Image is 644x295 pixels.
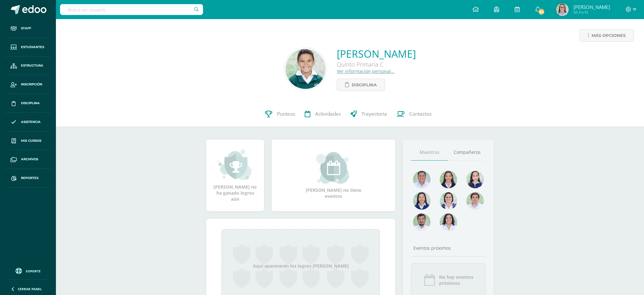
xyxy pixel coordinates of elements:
[580,29,634,42] a: Más opciones
[277,111,295,117] span: Punteos
[21,45,44,50] span: Estudiantes
[413,213,430,231] img: 54c759e5b9bb94252904e19d2c113a42.png
[315,111,341,117] span: Actividades
[5,169,51,188] a: Reportes
[5,132,51,150] a: Mis cursos
[5,57,51,76] a: Estructura
[411,245,486,251] div: Eventos próximos
[556,3,569,16] img: 04502d3ebb6155621d07acff4f663ff2.png
[466,171,484,188] img: e0582db7cc524a9960c08d03de9ec803.png
[337,79,385,91] a: Disciplina
[21,157,38,162] span: Archivos
[409,111,431,117] span: Contactos
[352,79,377,91] span: Disciplina
[5,94,51,113] a: Disciplina
[21,101,40,106] span: Disciplina
[413,171,430,188] img: f4ec16a59328cb939a4b919555c40b71.png
[21,63,43,68] span: Estructura
[5,113,51,132] a: Asistencia
[316,152,351,184] img: event_small.png
[440,192,457,210] img: 674848b92a8dd628d3cff977652c0a9e.png
[260,101,300,127] a: Punteos
[337,47,416,61] a: [PERSON_NAME]
[439,274,473,286] span: No hay eventos próximos
[573,10,610,15] span: Mi Perfil
[573,4,610,10] span: [PERSON_NAME]
[21,26,31,31] span: Staff
[337,68,395,74] a: Ver información personal...
[5,150,51,169] a: Archivos
[411,144,448,161] a: Maestros
[362,111,387,117] span: Trayectoria
[448,144,486,161] a: Compañeros
[60,4,203,15] input: Busca un usuario...
[286,49,325,89] img: 37c7df65a6d4b0d9624af3e6928474dc.png
[18,287,42,291] span: Cerrar panel
[21,176,38,181] span: Reportes
[21,119,41,125] span: Asistencia
[440,213,457,231] img: 74e021dbc1333a55a6a6352084f0f183.png
[337,61,416,68] div: Quinto Primaria C
[21,82,42,87] span: Inscripción
[592,30,626,41] span: Más opciones
[346,101,392,127] a: Trayectoria
[5,19,51,38] a: Staff
[213,149,258,202] div: [PERSON_NAME] no ha ganado logros aún
[392,101,436,127] a: Contactos
[423,274,436,286] img: event_icon.png
[466,192,484,210] img: f0af4734c025b990c12c69d07632b04a.png
[5,38,51,57] a: Estudiantes
[26,269,41,273] span: Soporte
[218,149,253,181] img: achievement_small.png
[8,266,48,275] a: Soporte
[538,8,545,15] span: 82
[302,152,365,199] div: [PERSON_NAME] no tiene eventos
[413,192,430,210] img: 6ddd1834028c492d783a9ed76c16c693.png
[300,101,346,127] a: Actividades
[21,138,41,143] span: Mis cursos
[5,75,51,94] a: Inscripción
[440,171,457,188] img: a45c6b0b365ef70dd84ea434ae6b643f.png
